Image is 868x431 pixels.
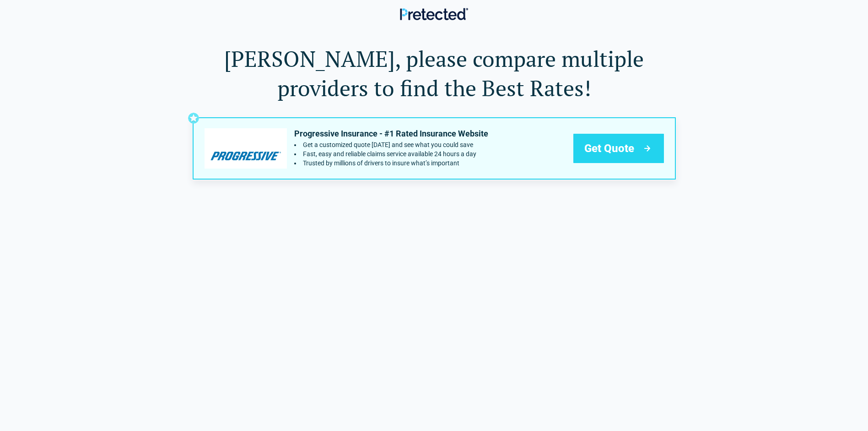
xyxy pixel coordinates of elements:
[193,117,676,180] a: progressive's logoProgressive Insurance - #1 Rated Insurance WebsiteGet a customized quote [DATE]...
[584,141,634,156] span: Get Quote
[294,141,488,148] li: Get a customized quote today and see what you could save
[205,128,287,168] img: progressive's logo
[294,159,488,167] li: Trusted by millions of drivers to insure what’s important
[294,150,488,158] li: Fast, easy and reliable claims service available 24 hours a day
[193,44,676,103] h1: [PERSON_NAME], please compare multiple providers to find the Best Rates!
[294,128,488,139] p: Progressive Insurance - #1 Rated Insurance Website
